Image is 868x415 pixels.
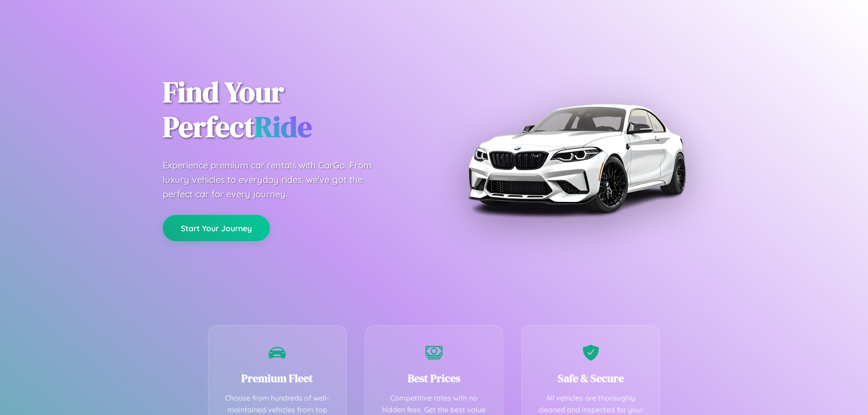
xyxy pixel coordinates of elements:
[163,215,270,241] button: Start Your Journey
[255,107,312,146] span: Ride
[379,371,490,386] h3: Best Prices
[163,75,420,145] h1: Find Your Perfect
[163,158,389,201] p: Experience premium car rentals with CarGo. From luxury vehicles to everyday rides, we've got the ...
[535,371,646,386] h3: Safe & Secure
[463,45,689,271] img: Premium BMW car rental vehicle
[222,371,333,386] h3: Premium Fleet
